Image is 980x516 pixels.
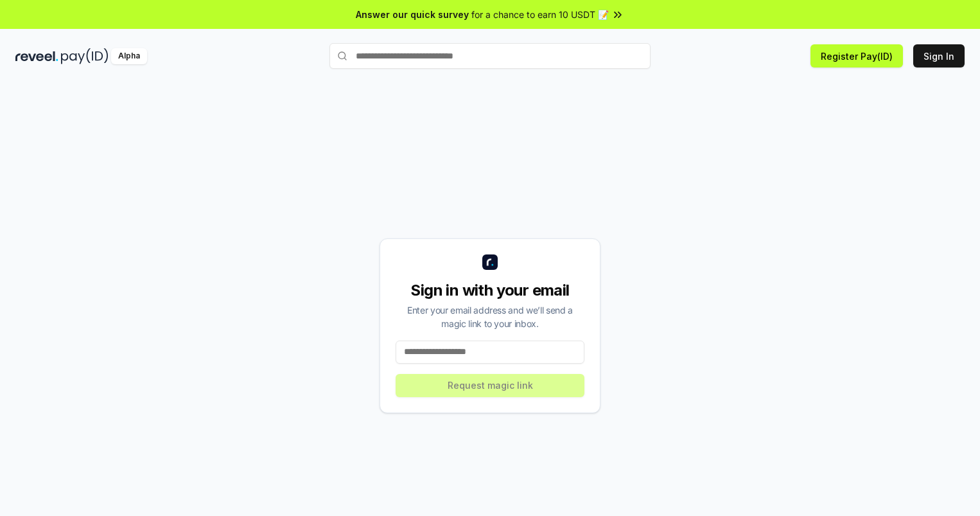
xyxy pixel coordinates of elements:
img: logo_small [482,254,498,270]
span: Answer our quick survey [356,8,469,21]
img: pay_id [61,48,109,64]
button: Sign In [913,44,965,67]
span: for a chance to earn 10 USDT 📝 [471,8,609,21]
button: Register Pay(ID) [810,44,903,67]
div: Enter your email address and we’ll send a magic link to your inbox. [396,303,584,330]
img: reveel_dark [15,48,58,64]
div: Sign in with your email [396,280,584,301]
div: Alpha [111,48,147,64]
